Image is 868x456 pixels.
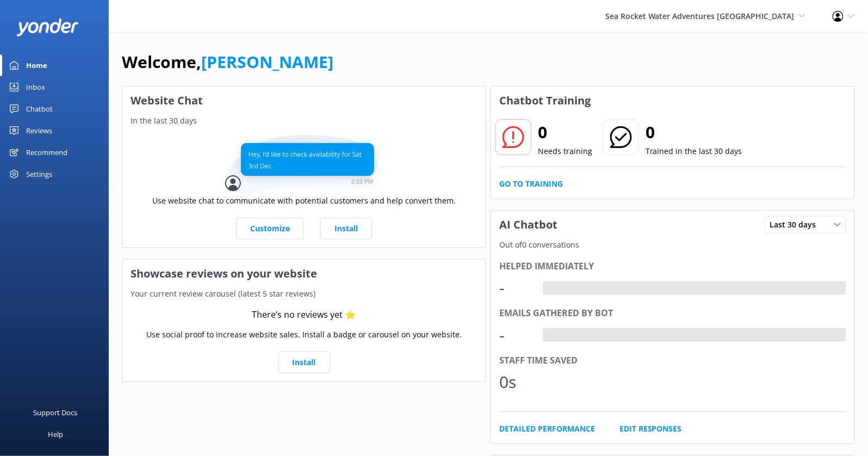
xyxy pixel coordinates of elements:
[543,281,551,295] div: -
[26,163,52,185] div: Settings
[26,120,52,141] div: Reviews
[152,195,456,207] p: Use website chat to communicate with potential customers and help convert them.
[499,260,846,274] div: Helped immediately
[48,423,63,445] div: Help
[499,275,532,301] div: -
[646,119,742,145] h2: 0
[538,145,592,157] p: Needs training
[605,11,795,21] span: Sea Rocket Water Adventures [GEOGRAPHIC_DATA]
[122,115,486,127] p: In the last 30 days
[646,145,742,157] p: Trained in the last 30 days
[499,306,846,321] div: Emails gathered by bot
[16,19,79,36] img: yonder-white-logo.png
[122,260,486,288] h3: Showcase reviews on your website
[491,87,599,115] h3: Chatbot Training
[499,423,595,435] a: Detailed Performance
[499,322,532,348] div: -
[122,288,486,300] p: Your current review carousel (latest 5 star reviews)
[26,98,53,120] div: Chatbot
[499,354,846,368] div: Staff time saved
[770,219,823,231] span: Last 30 days
[122,87,486,115] h3: Website Chat
[26,141,67,163] div: Recommend
[278,352,330,373] a: Install
[26,76,45,98] div: Inbox
[201,51,333,73] a: [PERSON_NAME]
[146,329,462,341] p: Use social proof to increase website sales. Install a badge or carousel on your website.
[225,135,383,194] img: conversation...
[236,218,304,239] a: Customize
[499,178,563,190] a: Go to Training
[619,423,682,435] a: Edit Responses
[252,308,356,322] div: There’s no reviews yet ⭐
[491,239,854,251] p: Out of 0 conversations
[26,54,47,76] div: Home
[543,328,551,342] div: -
[491,211,566,239] h3: AI Chatbot
[320,218,372,239] a: Install
[122,49,333,75] h1: Welcome,
[538,119,592,145] h2: 0
[34,402,78,423] div: Support Docs
[499,369,532,395] div: 0s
